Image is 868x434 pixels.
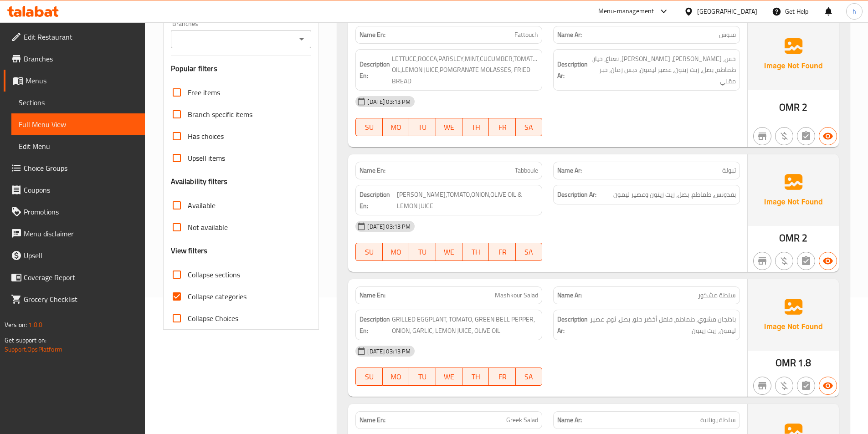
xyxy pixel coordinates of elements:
span: Collapse sections [188,269,240,280]
span: LETTUCE,ROCCA,PARSLEY,MINT,CUCUMBER,TOMATO,ONION,OLIVE OIL,LEMON JUICE,POMGRANATE MOLASSES, FRIED... [392,53,538,87]
a: Coverage Report [4,266,145,288]
h3: View filters [171,245,208,256]
span: TH [466,245,485,259]
span: Has choices [188,131,224,142]
button: Available [819,252,837,270]
button: Not has choices [797,377,815,395]
span: Edit Restaurant [24,31,138,42]
span: TH [466,370,485,383]
button: Not has choices [797,252,815,270]
img: Ae5nvW7+0k+MAAAAAElFTkSuQmCC [748,19,839,90]
span: FR [493,370,512,383]
span: FR [493,245,512,259]
strong: Name En: [360,166,385,175]
span: GRILLED EGGPLANT, TOMATO, GREEN BELL PEPPER, ONION, GARLIC, LEMON JUICE, OLIVE OIL [392,314,538,336]
span: خس، جرجير، بقدونس، نعناع، خيار، طماطم، بصل، زيت زيتون، عصير ليمون، دبس رمان، خبز مقلي [590,53,736,87]
button: Purchased item [775,377,793,395]
span: تبولة [722,166,736,175]
span: MO [386,121,406,134]
strong: Description Ar: [557,59,588,81]
span: SA [519,121,539,134]
button: Not branch specific item [753,127,771,145]
div: [GEOGRAPHIC_DATA] [697,6,757,16]
button: Open [295,33,308,46]
button: TU [409,118,436,136]
span: Not available [188,222,228,233]
strong: Name En: [360,30,385,40]
span: TU [413,245,432,259]
span: MO [386,370,406,383]
span: بقدونس، طماطم، بصل، زيت زيتون وعصير ليمون [613,189,736,200]
button: TH [462,118,489,136]
strong: Description Ar: [557,314,588,336]
a: Edit Restaurant [4,26,145,48]
a: Grocery Checklist [4,288,145,310]
strong: Description Ar: [557,189,596,200]
span: Tabboule [515,166,538,175]
span: SA [519,370,539,383]
strong: Name Ar: [557,30,582,40]
a: Branches [4,48,145,70]
button: WE [436,368,462,386]
span: [DATE] 03:13 PM [364,97,414,106]
strong: Name En: [360,415,385,425]
strong: Description En: [360,189,395,211]
div: Menu-management [598,6,654,17]
span: سلطة مشكور [698,291,736,300]
span: Branches [24,53,138,64]
a: Upsell [4,245,145,266]
span: Greek Salad [506,415,538,425]
span: Branch specific items [188,109,252,120]
button: TH [462,368,489,386]
button: Purchased item [775,252,793,270]
span: Version: [5,319,27,331]
span: Collapse Choices [188,313,238,324]
strong: Name Ar: [557,291,582,300]
h3: Availability filters [171,176,228,187]
span: OMR [776,354,796,372]
span: Sections [19,97,138,108]
span: Coupons [24,184,138,195]
span: h [853,6,856,16]
a: Menu disclaimer [4,223,145,245]
a: Coupons [4,179,145,201]
span: Free items [188,87,220,98]
button: Available [819,377,837,395]
button: WE [436,118,462,136]
a: Menus [4,70,145,92]
button: SU [355,243,382,261]
span: فتوش [719,30,736,40]
a: Sections [11,92,145,113]
a: Support.OpsPlatform [5,343,62,355]
a: Choice Groups [4,157,145,179]
strong: Name Ar: [557,166,582,175]
strong: Name Ar: [557,415,582,425]
span: سلطة يونانية [700,415,736,425]
span: OMR [779,98,800,116]
h3: Popular filters [171,63,312,74]
img: Ae5nvW7+0k+MAAAAAElFTkSuQmCC [748,279,839,350]
span: Coverage Report [24,272,138,283]
span: TH [466,121,485,134]
a: Full Menu View [11,113,145,135]
span: 2 [802,229,807,247]
a: Promotions [4,201,145,223]
span: 1.0.0 [28,319,42,331]
button: TU [409,368,436,386]
button: Not branch specific item [753,377,771,395]
button: SA [516,118,542,136]
span: Choice Groups [24,163,138,174]
span: [DATE] 03:13 PM [364,222,414,231]
button: TH [462,243,489,261]
span: Mashkour Salad [495,291,538,300]
button: TU [409,243,436,261]
button: SU [355,118,382,136]
span: TU [413,121,432,134]
span: Full Menu View [19,119,138,130]
button: Not branch specific item [753,252,771,270]
button: SU [355,368,382,386]
span: باذنجان مشوي، طماطم، فلفل أخضر حلو، بصل، ثوم، عصير ليمون، زيت زيتون [590,314,736,336]
button: Available [819,127,837,145]
button: Purchased item [775,127,793,145]
span: Upsell items [188,153,225,163]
